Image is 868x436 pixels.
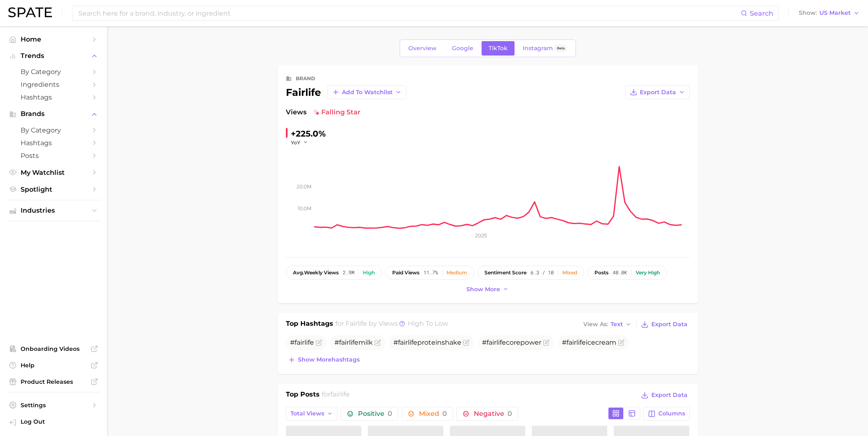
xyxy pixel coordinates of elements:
[286,319,333,330] h1: Top Hashtags
[7,33,101,46] a: Home
[566,339,586,346] span: fairlife
[7,78,101,91] a: Ingredients
[393,339,461,346] span: # proteinshake
[330,390,350,398] span: fairlife
[475,232,487,239] tspan: 2025
[452,45,473,52] span: Google
[7,108,101,120] button: Brands
[799,11,817,15] span: Show
[625,85,690,99] button: Export Data
[21,139,87,147] span: Hashtags
[651,392,688,399] span: Export Data
[474,410,512,417] span: Negative
[286,107,306,117] span: Views
[819,11,851,15] span: US Market
[286,390,320,402] h1: Top Posts
[613,270,627,276] span: 40.0k
[392,270,419,276] span: paid views
[594,270,608,276] span: posts
[7,50,101,62] button: Trends
[21,362,87,369] span: Help
[562,270,577,276] div: Mixed
[374,339,381,346] button: Flag as miscategorized or irrelevant
[7,359,101,371] a: Help
[21,152,87,160] span: Posts
[7,399,101,411] a: Settings
[442,410,447,417] span: 0
[363,270,375,276] div: High
[21,401,87,409] span: Settings
[401,41,444,56] a: Overview
[484,270,526,276] span: sentiment score
[7,204,101,217] button: Industries
[643,407,689,421] button: Columns
[342,89,393,96] span: Add to Watchlist
[445,41,480,56] a: Google
[466,286,500,293] span: Show more
[385,266,474,280] button: paid views11.7%Medium
[7,65,101,78] a: by Category
[21,110,87,118] span: Brands
[523,45,553,52] span: Instagram
[423,270,438,276] span: 11.7%
[419,410,447,417] span: Mixed
[797,8,862,19] button: ShowUS Market
[339,339,358,346] span: fairlife
[21,207,87,214] span: Industries
[293,270,339,276] span: weekly views
[291,139,309,146] button: YoY
[21,35,87,43] span: Home
[487,339,506,346] span: fairlife
[639,390,689,401] button: Export Data
[286,407,338,421] button: Total Views
[557,45,565,52] span: Beta
[489,45,508,52] span: TikTok
[358,410,392,417] span: Positive
[464,284,511,295] button: Show more
[286,266,382,280] button: avg.weekly views2.9mHigh
[447,270,467,276] div: Medium
[313,109,320,116] img: falling star
[298,205,311,211] tspan: 10.0m
[8,7,52,17] img: SPATE
[335,339,373,346] span: # milk
[291,139,300,146] span: YoY
[639,319,689,330] button: Export Data
[398,339,417,346] span: fairlife
[408,45,437,52] span: Overview
[636,270,660,276] div: Very high
[21,81,87,88] span: Ingredients
[21,418,94,425] span: Log Out
[581,319,634,330] button: View AsText
[587,266,667,280] button: posts40.0kVery high
[611,322,623,327] span: Text
[343,270,354,276] span: 2.9m
[295,339,314,346] span: fairlife
[313,107,360,117] span: falling star
[750,9,773,17] span: Search
[658,410,685,417] span: Columns
[286,85,406,99] div: fairlife
[77,6,741,20] input: Search here for a brand, industry, or ingredient
[293,269,304,276] abbr: average
[482,339,541,346] span: # corepower
[508,410,512,417] span: 0
[21,93,87,101] span: Hashtags
[21,52,87,60] span: Trends
[477,266,584,280] button: sentiment score6.3 / 10Mixed
[7,149,101,162] a: Posts
[335,319,448,330] h2: for by Views
[316,339,322,346] button: Flag as miscategorized or irrelevant
[7,91,101,104] a: Hashtags
[408,320,448,327] span: high to low
[297,183,311,190] tspan: 20.0m
[298,356,360,363] span: Show more hashtags
[291,127,326,140] div: +225.0%
[290,410,324,417] span: Total Views
[7,137,101,149] a: Hashtags
[7,343,101,355] a: Onboarding Videos
[7,415,101,429] a: Log out. Currently logged in with e-mail pcherdchu@takasago.com.
[21,126,87,134] span: by Category
[21,68,87,76] span: by Category
[328,85,406,99] button: Add to Watchlist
